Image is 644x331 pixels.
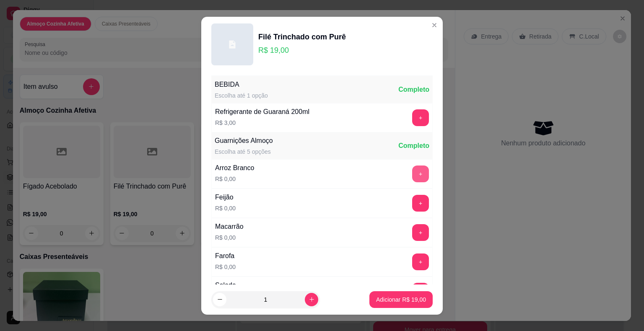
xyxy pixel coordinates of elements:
button: decrease-product-quantity [213,293,226,306]
div: Escolha até 1 opção [215,91,268,100]
button: Adicionar R$ 19,00 [369,291,433,308]
div: Feijão [215,192,236,202]
div: Arroz Branco [215,163,254,173]
p: R$ 0,00 [215,233,244,242]
div: Completo [398,141,429,151]
button: add [412,109,429,126]
p: R$ 19,00 [258,44,346,56]
p: R$ 0,00 [215,175,254,183]
div: Salada [215,280,236,290]
button: add [412,165,429,182]
p: R$ 3,00 [215,119,309,127]
div: Escolha até 5 opções [215,147,273,156]
div: Macarrão [215,222,244,232]
p: R$ 0,00 [215,263,236,271]
div: Filé Trinchado com Purê [258,31,346,43]
button: add [412,224,429,241]
p: R$ 0,00 [215,204,236,212]
p: Adicionar R$ 19,00 [376,295,426,304]
div: Completo [398,85,429,95]
button: add [412,195,429,212]
button: increase-product-quantity [305,293,318,306]
div: Farofa [215,251,236,261]
div: BEBIDA [215,80,268,90]
button: add [412,253,429,270]
div: Guarnições Almoço [215,136,273,146]
button: add [412,283,429,300]
button: Close [428,18,441,32]
div: Refrigerante de Guaraná 200ml [215,107,309,117]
